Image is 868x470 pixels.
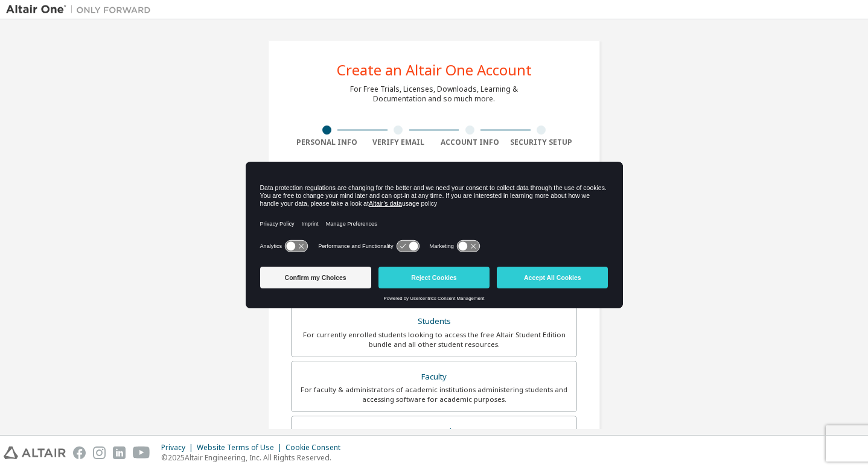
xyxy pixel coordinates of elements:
[4,446,66,459] img: altair_logo.svg
[93,446,106,459] img: instagram.svg
[299,424,569,440] div: Everyone else
[286,443,348,453] div: Cookie Consent
[299,330,569,349] div: For currently enrolled students looking to access the free Altair Student Edition bundle and all ...
[350,84,518,104] div: For Free Trials, Licenses, Downloads, Learning & Documentation and so much more.
[363,138,435,147] div: Verify Email
[161,443,197,453] div: Privacy
[434,138,506,147] div: Account Info
[73,446,86,459] img: facebook.svg
[161,453,348,463] p: © 2025 Altair Engineering, Inc. All Rights Reserved.
[197,443,286,453] div: Website Terms of Use
[291,138,363,147] div: Personal Info
[299,313,569,330] div: Students
[299,369,569,386] div: Faculty
[506,138,578,147] div: Security Setup
[6,4,157,16] img: Altair One
[133,446,150,459] img: youtube.svg
[113,446,126,459] img: linkedin.svg
[337,63,532,77] div: Create an Altair One Account
[299,385,569,404] div: For faculty & administrators of academic institutions administering students and accessing softwa...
